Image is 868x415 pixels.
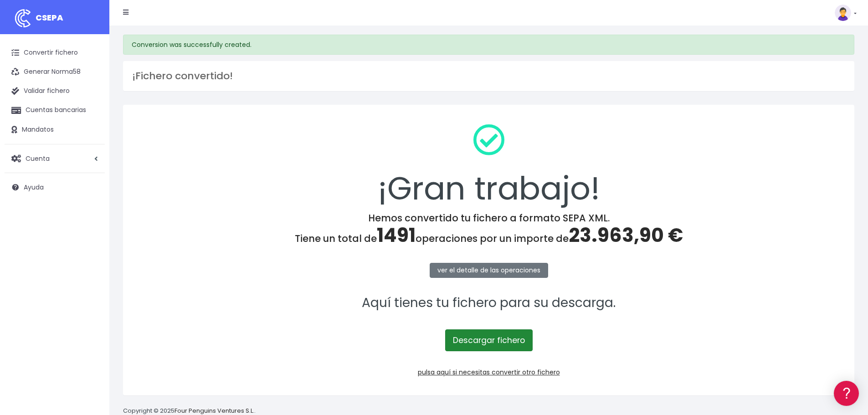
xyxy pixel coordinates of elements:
h4: Hemos convertido tu fichero a formato SEPA XML. Tiene un total de operaciones por un importe de [135,212,842,247]
a: General [9,195,173,210]
span: CSEPA [36,12,63,23]
a: Problemas habituales [9,129,173,143]
a: ver el detalle de las operaciones [430,263,548,278]
div: ¡Gran trabajo! [135,117,842,212]
a: Four Penguins Ventures S.L. [175,406,254,415]
a: Validar fichero [5,82,105,101]
p: Aquí tienes tu fichero para su descarga. [135,293,842,313]
a: Cuentas bancarias [5,101,105,120]
a: Perfiles de empresas [9,158,173,172]
a: Videotutoriales [9,143,173,158]
a: Ayuda [5,178,105,197]
a: Convertir fichero [5,43,105,62]
div: Facturación [9,181,173,190]
div: Información general [9,63,173,72]
a: pulsa aquí si necesitas convertir otro fichero [418,368,560,377]
span: 1491 [377,222,416,249]
img: logo [11,7,34,30]
span: 23.963,90 € [569,222,683,249]
a: Formatos [9,115,173,129]
h3: ¡Fichero convertido! [132,70,845,82]
a: Descargar fichero [445,329,533,351]
a: POWERED BY ENCHANT [125,262,175,271]
div: Conversion was successfully created. [123,35,854,55]
a: API [9,233,173,247]
div: Programadores [9,219,173,227]
a: Generar Norma58 [5,62,105,82]
span: Cuenta [26,154,50,163]
div: Convertir ficheros [9,101,173,109]
a: Cuenta [5,149,105,168]
span: Ayuda [24,183,44,192]
button: Contáctanos [9,244,173,260]
img: profile [835,5,851,21]
a: Mandatos [5,120,105,139]
a: Información general [9,77,173,92]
